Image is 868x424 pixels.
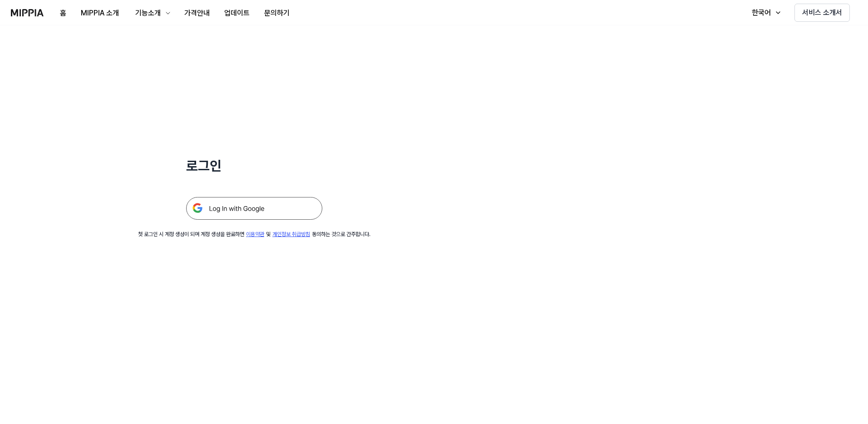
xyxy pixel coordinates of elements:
[11,9,44,16] img: logo
[186,156,322,175] h1: 로그인
[177,4,217,22] button: 가격안내
[126,4,177,22] button: 기능소개
[794,4,850,22] button: 서비스 소개서
[74,4,126,22] button: MIPPIA 소개
[743,4,787,22] button: 한국어
[750,7,773,18] div: 한국어
[217,4,257,22] button: 업데이트
[53,4,74,22] button: 홈
[138,231,370,238] div: 첫 로그인 시 계정 생성이 되며 계정 생성을 완료하면 및 동의하는 것으로 간주합니다.
[246,231,264,237] a: 이용약관
[186,197,322,220] img: 구글 로그인 버튼
[217,0,257,25] a: 업데이트
[133,8,163,19] div: 기능소개
[272,231,310,237] a: 개인정보 취급방침
[257,4,297,22] button: 문의하기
